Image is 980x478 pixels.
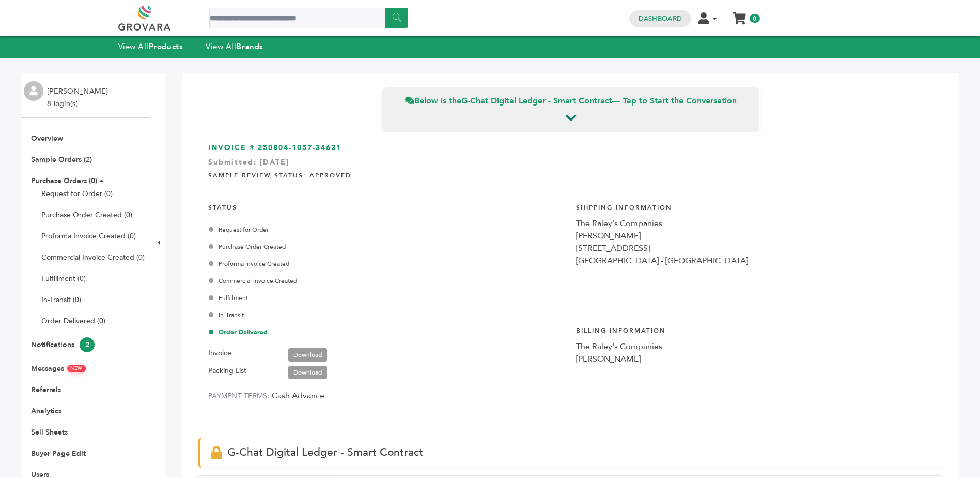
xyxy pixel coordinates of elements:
[733,9,745,20] a: My Cart
[47,85,115,110] li: [PERSON_NAME] - 8 login(s)
[209,8,408,28] input: Search a product or brand...
[41,231,136,241] a: Proforma Invoice Created (0)
[208,196,566,217] h4: STATUS
[461,95,612,107] strong: G-Chat Digital Ledger - Smart Contract
[31,176,97,186] a: Purchase Orders (0)
[208,163,934,185] h4: Sample Review Status: Approved
[211,327,566,337] div: Order Delivered
[576,230,934,242] div: [PERSON_NAME]
[211,225,566,234] div: Request for Order
[576,217,934,230] div: The Raley's Companies
[41,210,132,220] a: Purchase Order Created (0)
[211,242,566,251] div: Purchase Order Created
[576,319,934,340] h4: Billing Information
[41,295,81,305] a: In-Transit (0)
[41,252,145,262] a: Commercial Invoice Created (0)
[31,133,63,143] a: Overview
[206,41,263,52] a: View AllBrands
[41,274,86,283] a: Fulfillment (0)
[208,391,270,401] label: PAYMENT TERMS:
[208,365,246,377] label: Packing List
[31,449,86,458] a: Buyer Page Edit
[288,348,327,362] a: Download
[272,390,324,401] span: Cash Advance
[211,310,566,320] div: In-Transit
[405,95,737,107] span: Below is the — Tap to Start the Conversation
[31,406,61,416] a: Analytics
[67,365,86,372] span: NEW
[211,259,566,268] div: Proforma Invoice Created
[41,316,105,326] a: Order Delivered (0)
[208,157,934,173] div: Submitted: [DATE]
[576,255,934,267] div: [GEOGRAPHIC_DATA] - [GEOGRAPHIC_DATA]
[576,353,934,365] div: [PERSON_NAME]
[31,427,68,437] a: Sell Sheets
[208,347,231,360] label: Invoice
[208,143,934,153] h3: INVOICE # 250804-1057-34631
[31,385,61,395] a: Referrals
[41,189,113,199] a: Request for Order (0)
[149,41,183,52] strong: Products
[750,14,759,23] span: 0
[576,242,934,255] div: [STREET_ADDRESS]
[31,364,86,374] a: MessagesNEW
[236,41,263,52] strong: Brands
[31,155,92,165] a: Sample Orders (2)
[31,340,95,350] a: Notifications2
[118,41,183,52] a: View AllProducts
[24,81,43,101] img: profile.png
[227,445,423,460] span: G-Chat Digital Ledger - Smart Contract
[211,276,566,286] div: Commercial Invoice Created
[211,293,566,303] div: Fulfillment
[576,340,934,353] div: The Raley's Companies
[288,366,327,379] a: Download
[639,14,682,23] a: Dashboard
[80,337,95,352] span: 2
[576,196,934,217] h4: Shipping Information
